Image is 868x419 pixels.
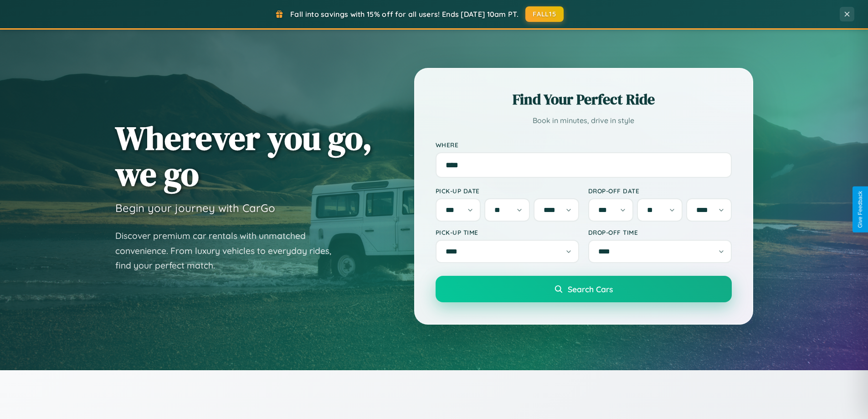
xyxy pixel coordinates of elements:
h1: Wherever you go, we go [115,120,372,192]
label: Pick-up Time [436,228,579,236]
p: Discover premium car rentals with unmatched convenience. From luxury vehicles to everyday rides, ... [115,228,343,273]
label: Pick-up Date [436,187,579,195]
label: Drop-off Date [588,187,732,195]
label: Drop-off Time [588,228,732,236]
div: Give Feedback [857,191,863,228]
p: Book in minutes, drive in style [436,114,732,127]
button: FALL15 [525,6,564,22]
label: Where [436,141,732,149]
span: Fall into savings with 15% off for all users! Ends [DATE] 10am PT. [290,10,519,19]
h3: Begin your journey with CarGo [115,201,275,215]
h2: Find Your Perfect Ride [436,89,732,109]
span: Search Cars [568,284,613,294]
button: Search Cars [436,276,732,302]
